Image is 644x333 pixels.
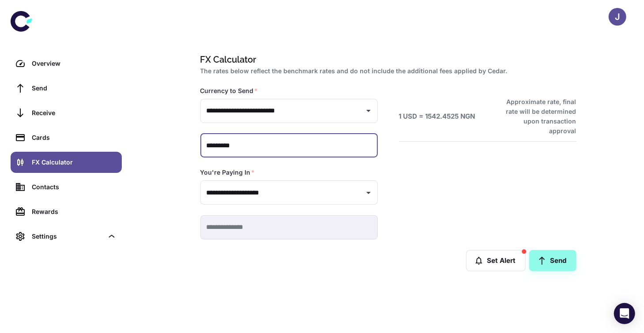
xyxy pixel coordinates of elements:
div: Send [32,83,117,93]
div: Rewards [32,207,117,217]
div: Settings [32,232,103,241]
h6: Approximate rate, final rate will be determined upon transaction approval [497,97,576,136]
button: Open [362,105,375,117]
div: Receive [32,108,117,118]
div: Cards [32,133,117,142]
h6: 1 USD = 1542.4525 NGN [399,112,475,122]
label: You're Paying In [200,168,255,177]
a: Receive [11,102,122,123]
a: Send [11,78,122,99]
a: Rewards [11,201,122,222]
a: Send [529,250,576,271]
div: Overview [32,59,117,68]
a: Overview [11,53,122,74]
div: Open Intercom Messenger [614,303,635,324]
div: Contacts [32,182,117,192]
h1: FX Calculator [200,53,573,66]
div: Settings [11,226,122,247]
div: FX Calculator [32,157,117,167]
button: J [609,8,626,26]
label: Currency to Send [200,86,258,95]
a: Cards [11,127,122,148]
a: Contacts [11,176,122,198]
button: Open [362,187,375,199]
button: Set Alert [466,250,526,271]
a: FX Calculator [11,152,122,173]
